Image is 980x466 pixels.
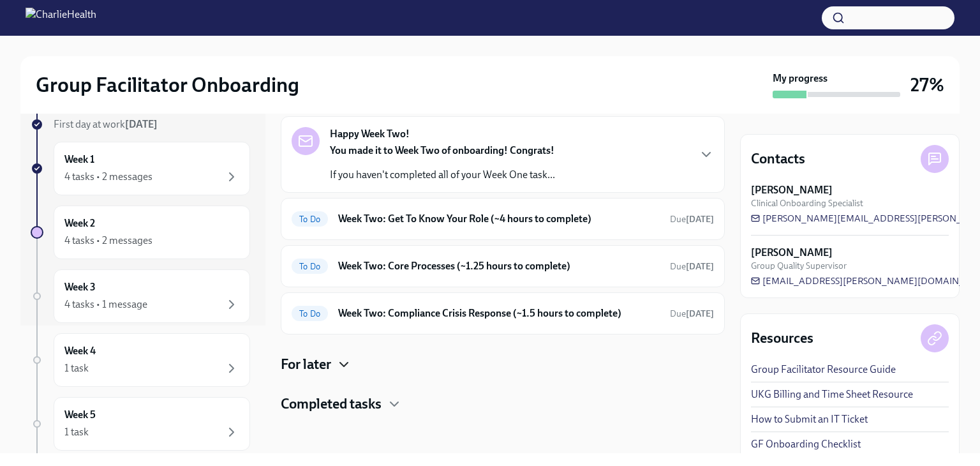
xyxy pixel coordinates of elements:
span: September 29th, 2025 10:00 [670,213,714,225]
a: Week 51 task [31,397,250,451]
span: Due [670,214,714,225]
strong: My progress [773,71,828,86]
span: First day at work [54,118,158,130]
h6: Week 3 [64,280,96,294]
a: Group Facilitator Resource Guide [751,363,896,377]
h4: Completed tasks [281,395,382,414]
h6: Week 5 [64,408,96,422]
div: 4 tasks • 1 message [64,297,147,312]
span: Clinical Onboarding Specialist [751,197,863,209]
h6: Week 2 [64,216,95,230]
div: Completed tasks [281,395,725,414]
a: How to Submit an IT Ticket [751,412,868,426]
a: To DoWeek Two: Compliance Crisis Response (~1.5 hours to complete)Due[DATE] [292,303,714,324]
strong: [PERSON_NAME] [751,183,833,197]
h3: 27% [910,73,944,96]
strong: [DATE] [686,261,714,272]
h6: Week 1 [64,153,94,167]
span: September 29th, 2025 10:00 [670,260,714,273]
h6: Week Two: Core Processes (~1.25 hours to complete) [338,259,660,273]
a: Week 14 tasks • 2 messages [31,142,250,195]
h4: Contacts [751,149,805,169]
h6: Week Two: Get To Know Your Role (~4 hours to complete) [338,212,660,226]
div: 4 tasks • 2 messages [64,170,152,184]
a: Week 41 task [31,333,250,387]
strong: [DATE] [686,308,714,319]
strong: [DATE] [686,214,714,225]
h4: For later [281,355,331,374]
a: To DoWeek Two: Get To Know Your Role (~4 hours to complete)Due[DATE] [292,209,714,229]
strong: [DATE] [125,118,158,130]
h2: Group Facilitator Onboarding [36,72,299,98]
h6: Week 4 [64,344,96,358]
a: UKG Billing and Time Sheet Resource [751,387,913,402]
a: Week 34 tasks • 1 message [31,269,250,323]
div: 4 tasks • 2 messages [64,234,152,248]
span: To Do [292,309,328,319]
h6: Week Two: Compliance Crisis Response (~1.5 hours to complete) [338,306,660,320]
span: Group Quality Supervisor [751,260,847,272]
span: Due [670,261,714,272]
a: First day at work[DATE] [31,117,250,132]
div: 1 task [64,361,89,375]
strong: You made it to Week Two of onboarding! Congrats! [330,144,554,156]
div: For later [281,355,725,374]
h4: Resources [751,329,813,348]
strong: [PERSON_NAME] [751,246,833,260]
a: To DoWeek Two: Core Processes (~1.25 hours to complete)Due[DATE] [292,256,714,276]
div: 1 task [64,425,89,439]
span: September 29th, 2025 10:00 [670,308,714,320]
span: Due [670,308,714,319]
strong: Happy Week Two! [330,127,410,141]
span: To Do [292,262,328,271]
a: Week 24 tasks • 2 messages [31,206,250,259]
a: GF Onboarding Checklist [751,437,861,451]
span: To Do [292,214,328,224]
img: CharlieHealth [26,8,96,28]
p: If you haven't completed all of your Week One task... [330,168,555,182]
